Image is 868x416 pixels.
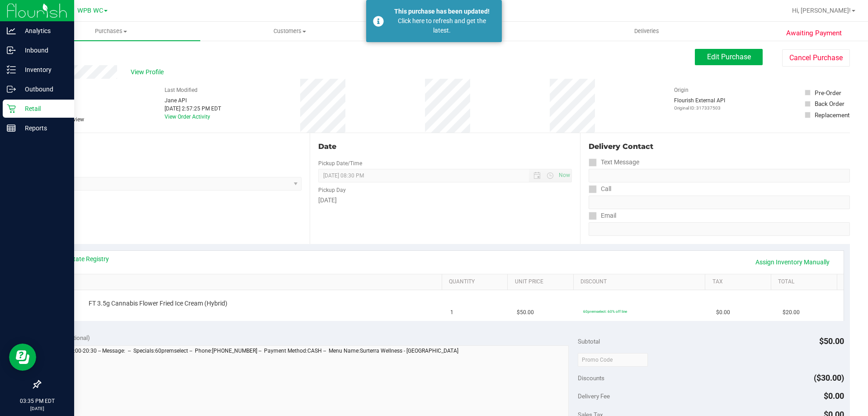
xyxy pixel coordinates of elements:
label: Email [589,209,616,222]
span: Subtotal [578,338,600,345]
div: [DATE] [318,196,571,205]
span: $50.00 [517,308,534,317]
p: Analytics [16,25,70,36]
label: Last Modified [165,86,198,94]
div: This purchase has been updated! [389,7,495,16]
label: Pickup Day [318,186,346,194]
inline-svg: Outbound [7,85,16,94]
span: Awaiting Payment [786,28,842,38]
div: Click here to refresh and get the latest. [389,16,495,35]
div: Jane API [165,96,221,105]
p: Inventory [16,64,70,75]
label: Text Message [589,156,639,169]
inline-svg: Inventory [7,65,16,74]
inline-svg: Reports [7,124,16,133]
span: WPB WC [77,7,103,14]
a: Deliveries [557,22,736,41]
span: View Profile [131,67,167,77]
p: Retail [16,103,70,114]
span: ($30.00) [814,373,844,383]
a: Discount [580,278,702,286]
input: Format: (999) 999-9999 [589,169,850,182]
div: Location [40,141,302,152]
a: Purchases [22,22,200,41]
div: [DATE] 2:57:25 PM EDT [165,105,221,113]
div: Pre-Order [815,88,841,97]
button: Edit Purchase [695,49,763,65]
span: Discounts [578,370,604,386]
span: $20.00 [783,308,800,317]
div: Delivery Contact [589,141,850,152]
button: Cancel Purchase [782,49,850,67]
iframe: Resource center [9,344,36,371]
span: 1 [450,308,453,317]
a: Quantity [449,278,504,286]
a: Tax [712,278,768,286]
input: Format: (999) 999-9999 [589,196,850,209]
a: Unit Price [515,278,570,286]
label: Pickup Date/Time [318,159,362,167]
inline-svg: Inbound [7,46,16,55]
span: $0.00 [824,391,844,401]
a: SKU [53,278,438,286]
a: View Order Activity [165,114,210,120]
a: Customers [200,22,379,41]
span: Purchases [22,27,200,35]
span: Hi, [PERSON_NAME]! [792,7,851,14]
p: Original ID: 317337503 [674,105,725,111]
span: Customers [201,27,378,35]
div: Replacement [815,110,849,120]
p: Outbound [16,84,70,95]
inline-svg: Retail [7,104,16,113]
span: Edit Purchase [707,53,751,61]
label: Origin [674,86,689,94]
p: Reports [16,123,70,134]
div: Flourish External API [674,96,725,111]
span: $0.00 [716,308,730,317]
a: Assign Inventory Manually [750,254,835,270]
span: FT 3.5g Cannabis Flower Fried Ice Cream (Hybrid) [89,299,227,308]
p: [DATE] [4,405,70,412]
span: Delivery Fee [578,392,610,400]
div: Date [318,141,571,152]
label: Call [589,182,611,196]
p: 03:35 PM EDT [4,397,70,405]
span: Deliveries [622,27,671,35]
span: 60premselect: 60% off line [583,309,627,314]
input: Promo Code [578,353,648,367]
a: View State Registry [55,254,109,263]
inline-svg: Analytics [7,26,16,35]
span: $50.00 [819,336,844,346]
a: Total [778,278,833,286]
div: Back Order [815,99,844,108]
p: Inbound [16,45,70,56]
